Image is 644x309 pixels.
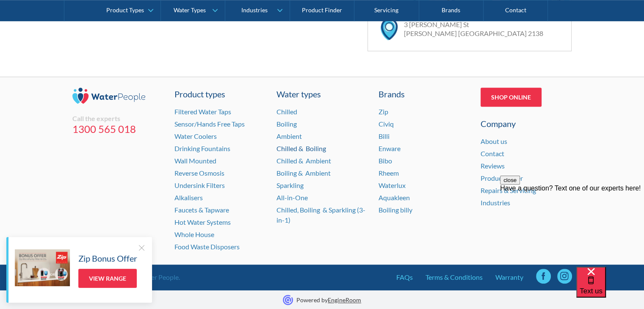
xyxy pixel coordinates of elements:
[481,186,536,194] a: Repairs & Servicing
[481,137,507,145] a: About us
[174,193,203,201] a: Alkalisers
[72,114,164,123] div: Call the experts
[276,169,331,177] a: Boiling & Ambient
[576,267,644,309] iframe: podium webchat widget bubble
[379,108,388,116] a: Zip
[174,7,206,14] div: Water Types
[72,123,164,135] a: 1300 565 018
[328,296,361,303] a: EngineRoom
[276,88,368,100] a: Water types
[481,117,572,130] div: Company
[379,132,390,140] a: Billi
[276,206,365,224] a: Chilled, Boiling & Sparkling (3-in-1)
[379,169,399,177] a: Rheem
[276,108,297,116] a: Chilled
[174,132,217,140] a: Water Coolers
[174,169,224,177] a: Reverse Osmosis
[276,144,326,152] a: Chilled & Boiling
[174,88,266,100] a: Product types
[174,157,216,165] a: Wall Mounted
[381,18,398,40] img: map marker icon
[379,181,406,189] a: Waterlux
[481,149,504,157] a: Contact
[174,206,229,214] a: Faucets & Tapware
[481,88,542,107] a: Shop Online
[78,269,137,288] a: View Range
[106,7,144,14] div: Product Types
[15,249,70,286] img: Zip Bonus Offer
[174,230,214,238] a: Whole House
[481,174,523,182] a: Product finder
[276,181,304,189] a: Sparkling
[241,7,268,14] div: Industries
[78,252,137,265] h5: Zip Bonus Offer
[495,272,523,282] a: Warranty
[174,218,231,226] a: Hot Water Systems
[276,120,297,128] a: Boiling
[276,193,308,201] a: All-in-One
[296,295,361,304] p: Powered by
[379,193,410,201] a: Aquakleen
[396,272,413,282] a: FAQs
[174,144,230,152] a: Drinking Fountains
[481,199,510,207] a: Industries
[174,120,245,128] a: Sensor/Hands Free Taps
[379,88,470,100] div: Brands
[276,132,302,140] a: Ambient
[404,20,543,37] a: 3 [PERSON_NAME] St[PERSON_NAME] [GEOGRAPHIC_DATA] 2138
[481,162,505,170] a: Reviews
[174,243,240,251] a: Food Waste Disposers
[500,176,644,277] iframe: podium webchat widget prompt
[379,144,401,152] a: Enware
[379,120,394,128] a: Civiq
[379,157,392,165] a: Bibo
[276,157,331,165] a: Chilled & Ambient
[379,206,412,214] a: Boiling billy
[426,272,483,282] a: Terms & Conditions
[174,108,231,116] a: Filtered Water Taps
[174,181,225,189] a: Undersink Filters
